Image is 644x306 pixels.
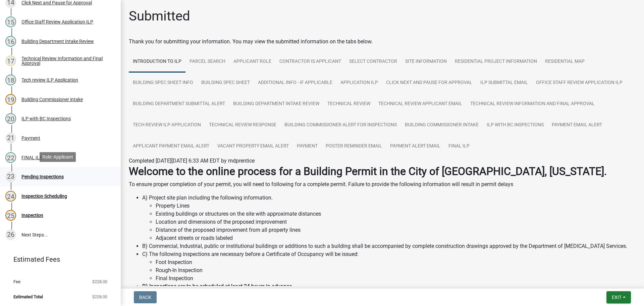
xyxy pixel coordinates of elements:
div: Office Staff Review Application ILP [21,19,93,24]
span: Estimated Total [13,295,43,299]
a: Building Spec Sheet [197,72,254,94]
a: Technical Review [323,93,374,115]
li: A) Project site plan including the following information. [142,194,636,242]
li: Adjacent streets or roads labeled [156,234,636,242]
a: Technical Review Response [205,115,280,136]
a: Residential Project Information [451,51,541,73]
a: ILP Submittal Email [476,72,532,94]
div: Technical Review Information and Final Approval [21,56,110,65]
div: Inspection [21,213,43,218]
span: $228.00 [92,279,107,284]
button: Exit [606,291,631,303]
li: Property Lines [156,202,636,210]
p: To ensure proper completion of your permit, you will need to following for a complete permit. Fai... [129,180,636,188]
a: Vacant Property Email Alert [213,136,293,157]
a: Select Contractor [345,51,401,73]
span: $228.00 [92,295,107,299]
span: Fee [13,279,20,284]
div: 15 [5,16,16,27]
div: Click Next and Pause for Approval [21,0,92,5]
div: 20 [5,113,16,124]
span: Completed [DATE][DATE] 6:33 AM EDT by mdprentice [129,158,255,164]
div: Payment [21,136,40,140]
li: C) The following inspections are necessary before a Certificate of Occupancy will be issued: [142,250,636,282]
a: Tech review ILP Application [129,115,205,136]
h1: Submitted [129,8,190,24]
a: Payment [293,136,322,157]
div: Tech review ILP Application [21,78,78,82]
div: 18 [5,75,16,85]
div: 26 [5,229,16,240]
a: Building Commissioner intake [401,115,483,136]
a: Technical Review Applicant email [374,93,466,115]
div: 17 [5,55,16,66]
div: FINAL ILP [21,155,43,160]
a: Office Staff Review Application ILP [532,72,627,94]
div: Role: Applicant [40,152,76,162]
a: FINAL ILP [444,136,474,157]
div: 24 [5,191,16,202]
div: Inspection Scheduling [21,194,67,199]
li: Foot Inspection [156,258,636,266]
button: Back [134,291,157,303]
a: Technical Review Information and Final Approval [466,93,599,115]
li: B) Commercial, Industrial, public or institutional buildings or additions to such a building shal... [142,242,636,250]
a: Parcel search [185,51,229,73]
a: Building Department Intake Review [229,93,323,115]
a: Estimated Fees [5,253,110,266]
div: 19 [5,94,16,105]
a: Application ILP [336,72,382,94]
a: Site Information [401,51,451,73]
li: Distance of the proposed improvement from all property lines [156,226,636,234]
a: Introduction to ILP [129,51,185,73]
a: Contractor is Applicant [275,51,345,73]
div: Pending Inspections [21,174,64,179]
div: Thank you for submitting your information. You may view the submitted information on the tabs below. [129,38,636,46]
div: 21 [5,133,16,143]
a: Building spec sheet info [129,72,197,94]
li: Location and dimensions of the proposed improvement [156,218,636,226]
a: Residential Map [541,51,589,73]
div: Building Commissioner intake [21,97,83,102]
span: Exit [612,295,622,300]
strong: Welcome to the online process for a Building Permit in the City of [GEOGRAPHIC_DATA], [US_STATE]. [129,165,607,178]
a: Applicant Role [229,51,275,73]
div: Building Department Intake Review [21,39,94,44]
a: Payment Alert Email [386,136,444,157]
strong: D) Inspections are to be scheduled at least 24 hours in advance. [142,283,293,290]
li: Final Inspection [156,274,636,282]
div: 22 [5,152,16,163]
div: 23 [5,171,16,182]
a: ILP with BC Inspections [483,115,548,136]
div: ILP with BC Inspections [21,116,71,121]
a: Poster Reminder email [322,136,386,157]
a: Additional Info - If Applicable [254,72,336,94]
a: Click Next and Pause for Approval [382,72,476,94]
li: Rough-In Inspection [156,266,636,274]
a: Applicant Payment email alert [129,136,213,157]
div: 16 [5,36,16,47]
span: Back [139,295,151,300]
div: 25 [5,210,16,221]
a: Payment email alert [548,115,606,136]
li: Existing buildings or structures on the site with approximate distances [156,210,636,218]
a: Building Commissioner Alert for inspections [280,115,401,136]
a: Building Department Submittal Alert [129,93,229,115]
